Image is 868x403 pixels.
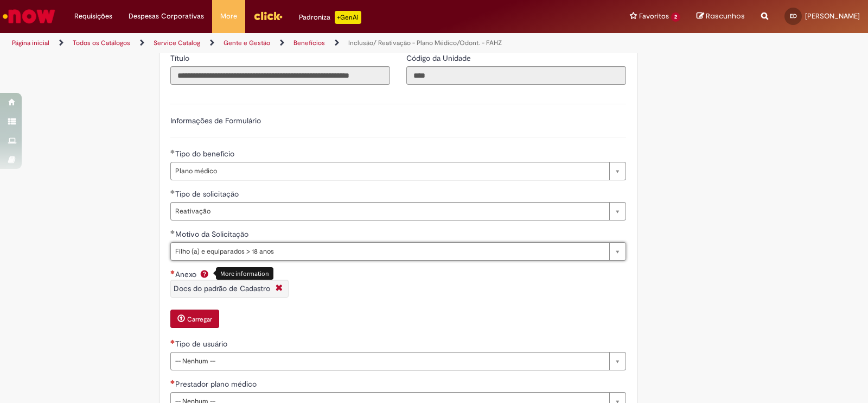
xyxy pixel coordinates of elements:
[273,283,285,294] i: Fechar More information Por question_anexo_filho_equiparado
[170,116,261,125] label: Informações de Formulário
[175,229,251,239] span: Motivo da Solicitação
[170,149,175,154] span: Obrigatório Preenchido
[174,284,270,293] span: Docs do padrão de Cadastro
[224,39,270,47] a: Gente e Gestão
[175,352,604,370] span: -- Nenhum --
[1,5,57,27] img: ServiceNow
[293,39,325,47] a: Benefícios
[253,8,283,24] img: click_logo_yellow_360x200.png
[12,39,49,47] a: Página inicial
[175,339,229,349] span: Tipo de usuário
[170,66,390,85] input: Título
[175,243,604,260] span: Filho (a) e equiparados > 18 anos
[175,189,241,199] span: Tipo de solicitação
[220,11,237,22] span: More
[154,39,200,47] a: Service Catalog
[697,11,745,22] a: Rascunhos
[170,53,192,64] label: Somente leitura - Título
[73,39,130,47] a: Todos os Catálogos
[706,11,745,21] span: Rascunhos
[8,33,571,53] ul: Trilhas de página
[170,190,175,194] span: Obrigatório Preenchido
[406,66,626,85] input: Código da Unidade
[175,269,199,279] span: Anexo
[170,53,192,63] span: Somente leitura - Título
[805,11,860,21] span: [PERSON_NAME]
[299,11,361,24] div: Padroniza
[175,203,604,220] span: Reativação
[790,12,797,20] span: ED
[170,380,175,384] span: Necessários
[406,53,473,63] span: Somente leitura - Código da Unidade
[335,11,361,24] p: +GenAi
[175,149,237,159] span: Tipo do benefício
[187,315,212,324] small: Carregar
[175,379,259,389] span: Prestador plano médico
[175,162,604,180] span: Plano médico
[129,11,204,22] span: Despesas Corporativas
[216,267,273,280] div: More information
[348,39,502,47] a: Inclusão/ Reativação - Plano Médico/Odont. - FAHZ
[170,270,175,274] span: Necessários
[74,11,112,22] span: Requisições
[170,310,219,328] button: Carregar anexo de Anexo Required
[170,339,175,344] span: Necessários
[170,230,175,234] span: Obrigatório Preenchido
[198,269,211,278] span: Ajuda para Anexo
[671,12,680,22] span: 2
[406,53,473,64] label: Somente leitura - Código da Unidade
[639,11,669,22] span: Favoritos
